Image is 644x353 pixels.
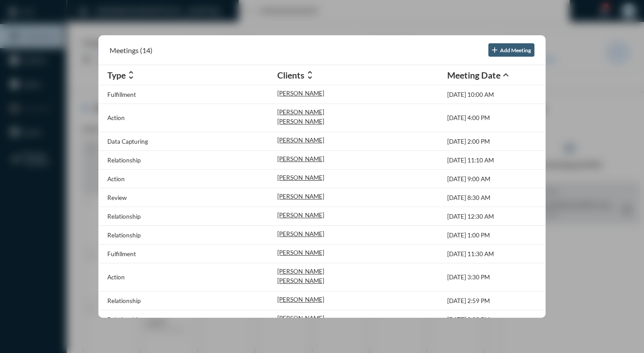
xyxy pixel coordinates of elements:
[107,232,140,239] p: Relationship
[490,46,499,54] mat-icon: add
[107,91,136,98] p: Fulfillment
[277,212,324,219] p: [PERSON_NAME]
[277,70,305,80] h2: Clients
[110,46,153,54] h2: Meetings (14)
[277,137,324,144] p: [PERSON_NAME]
[107,316,140,323] p: Relationship
[447,274,490,281] p: [DATE] 3:30 PM
[447,175,490,183] p: [DATE] 9:00 AM
[277,230,324,237] p: [PERSON_NAME]
[277,268,324,275] p: [PERSON_NAME]
[107,157,140,164] p: Relationship
[277,118,324,125] p: [PERSON_NAME]
[447,157,494,164] p: [DATE] 11:10 AM
[277,193,324,200] p: [PERSON_NAME]
[447,250,494,257] p: [DATE] 11:30 AM
[107,297,140,304] p: Relationship
[277,108,324,116] p: [PERSON_NAME]
[447,91,494,98] p: [DATE] 10:00 AM
[305,70,315,80] mat-icon: unfold_more
[107,114,125,121] p: Action
[107,194,127,201] p: Review
[107,138,148,145] p: Data Capturing
[107,250,136,257] p: Fulfillment
[447,194,490,201] p: [DATE] 8:30 AM
[277,155,324,162] p: [PERSON_NAME]
[447,316,490,323] p: [DATE] 2:00 PM
[277,90,324,97] p: [PERSON_NAME]
[488,43,534,57] button: Add Meeting
[277,296,324,303] p: [PERSON_NAME]
[277,277,324,284] p: [PERSON_NAME]
[447,138,490,145] p: [DATE] 2:00 PM
[277,174,324,181] p: [PERSON_NAME]
[447,114,490,121] p: [DATE] 4:00 PM
[447,297,490,304] p: [DATE] 2:59 PM
[277,315,324,322] p: [PERSON_NAME]
[277,249,324,256] p: [PERSON_NAME]
[447,70,500,80] h2: Meeting Date
[500,70,511,80] mat-icon: expand_less
[107,274,125,281] p: Action
[107,213,140,220] p: Relationship
[447,232,490,239] p: [DATE] 1:00 PM
[126,70,136,80] mat-icon: unfold_more
[107,175,125,183] p: Action
[447,213,494,220] p: [DATE] 12:30 AM
[107,70,126,80] h2: Type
